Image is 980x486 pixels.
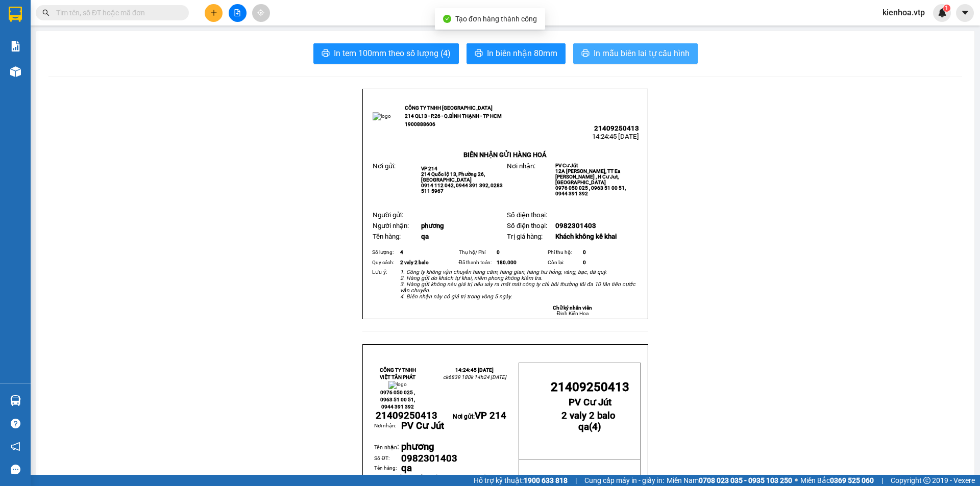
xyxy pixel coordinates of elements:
[475,49,483,59] span: printer
[624,105,639,120] img: qr-code
[234,9,241,16] span: file-add
[443,374,506,380] span: ck6839 180k 14h24 [DATE]
[467,43,566,64] button: printerIn biên nhận 80mm
[9,7,22,22] img: logo-vxr
[475,410,506,421] span: VP 214
[401,441,434,452] span: phương
[373,233,401,240] span: Tên hàng:
[421,166,437,171] span: VP 214
[573,43,698,64] button: printerIn mẫu biên lai tự cấu hình
[594,124,639,132] span: 21409250413
[474,475,568,486] span: Hỗ trợ kỹ thuật:
[380,390,415,410] span: 0976 050 025 , 0963 51 00 51, 0944 391 392
[881,475,883,486] span: |
[592,133,639,140] span: 14:24:45 [DATE]
[399,474,402,480] span: 4
[374,453,401,465] td: Số ĐT:
[507,233,543,240] span: Trị giá hàng:
[497,260,517,265] span: 180.000
[42,9,50,16] span: search
[373,222,409,229] span: Người nhận:
[252,4,270,22] button: aim
[421,222,444,229] span: phương
[555,185,626,196] span: 0976 050 025 , 0963 51 00 51, 0944 391 392
[583,260,586,265] span: 0
[371,258,399,268] td: Quy cách:
[205,4,223,22] button: plus
[405,105,502,127] strong: CÔNG TY TNHH [GEOGRAPHIC_DATA] 214 QL13 - P.26 - Q.BÌNH THẠNH - TP HCM 1900888606
[592,421,598,432] span: 4
[11,465,20,474] span: message
[581,49,590,59] span: printer
[400,269,635,300] em: 1. Công ty không vận chuyển hàng cấm, hàng gian, hàng hư hỏng, vàng, bạc, đá quý. 2. Hàng gửi do ...
[322,49,330,59] span: printer
[373,211,403,219] span: Người gửi:
[569,397,611,408] span: PV Cư Jút
[421,233,429,240] span: qa
[229,4,247,22] button: file-add
[961,8,970,17] span: caret-down
[507,162,535,170] span: Nơi nhận:
[463,151,547,159] strong: BIÊN NHẬN GỬI HÀNG HOÁ
[10,395,21,406] img: warehouse-icon
[401,453,457,464] span: 0982301403
[795,478,798,482] span: ⚪️
[555,222,596,229] span: 0982301403
[555,233,617,240] span: Khách không kê khai
[401,463,412,474] span: qa
[923,477,930,484] span: copyright
[376,410,437,421] span: 21409250413
[439,381,490,406] img: logo
[421,171,485,183] span: 214 Quốc lộ 13, Phường 26, [GEOGRAPHIC_DATA]
[257,9,264,16] span: aim
[561,410,616,421] span: 2 valy 2 balo
[874,6,933,19] span: kienhoa.vtp
[546,247,582,258] td: Phí thu hộ:
[373,162,396,170] span: Nơi gửi:
[455,367,494,373] span: 14:24:45 [DATE]
[583,249,586,255] span: 0
[584,475,664,486] span: Cung cấp máy in - giấy in:
[453,413,506,420] span: Nơi gửi:
[938,8,947,17] img: icon-new-feature
[561,410,618,432] strong: ( )
[401,420,444,431] span: PV Cư Jút
[334,47,451,60] span: In tem 100mm theo số lượng (4)
[555,168,620,185] span: 12A [PERSON_NAME], TT Ea [PERSON_NAME] , H Cư Jut, [GEOGRAPHIC_DATA]
[374,464,401,473] td: Tên hàng:
[507,222,547,229] span: Số điện thoại:
[371,247,399,258] td: Số lượng:
[457,247,496,258] td: Thụ hộ/ Phí
[10,66,21,77] img: warehouse-icon
[435,473,439,481] span: 0
[551,380,629,394] span: 21409250413
[455,15,537,23] span: Tạo đơn hàng thành công
[56,7,177,18] input: Tìm tên, số ĐT hoặc mã đơn
[374,444,397,451] span: Tên nhận
[373,112,391,120] img: logo
[699,476,792,484] strong: 0708 023 035 - 0935 103 250
[400,249,403,255] span: 4
[943,5,950,12] sup: 1
[380,367,416,380] strong: CÔNG TY TNHH VIỆT TÂN PHÁT
[557,311,589,316] span: Đinh Kiến Hoa
[555,163,578,168] span: PV Cư Jút
[553,305,592,311] strong: Chữ ký nhân viên
[11,442,20,451] span: notification
[443,15,451,23] span: check-circle
[313,43,459,64] button: printerIn tem 100mm theo số lượng (4)
[594,47,690,60] span: In mẫu biên lai tự cấu hình
[388,381,407,389] img: logo
[945,5,948,12] span: 1
[578,421,589,432] span: qa
[546,258,582,268] td: Còn lại:
[10,41,21,52] img: solution-icon
[524,476,568,484] strong: 1900 633 818
[497,249,500,255] span: 0
[11,419,20,428] span: question-circle
[487,47,557,60] span: In biên nhận 80mm
[507,211,547,219] span: Số điện thoại:
[210,9,217,16] span: plus
[575,475,577,486] span: |
[800,475,874,486] span: Miền Bắc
